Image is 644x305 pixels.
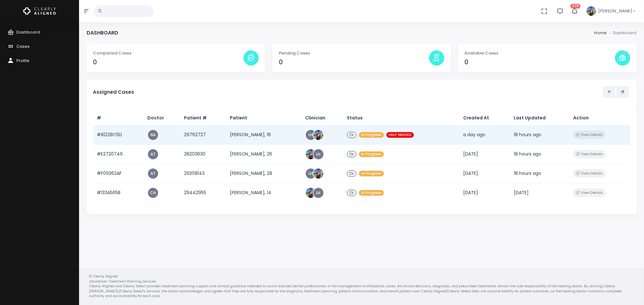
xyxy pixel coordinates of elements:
a: LH [306,130,316,140]
img: Logo Horizontal [23,4,56,18]
button: View Details [573,130,606,139]
h5: Assigned Cases [93,89,603,95]
button: View Details [573,169,606,178]
a: LH [306,168,316,179]
span: [DATE] [514,189,529,196]
th: Action [569,111,630,125]
em: Disclaimer: Treatment Planning Services [89,279,156,284]
span: In Progress [359,171,384,177]
th: Patient [226,111,301,125]
p: Completed Cases [93,50,243,56]
span: Profile [16,58,29,64]
h4: 0 [93,59,243,66]
span: 279 [570,4,580,9]
th: # [93,111,144,125]
span: 18 hours ago [514,170,541,176]
td: [PERSON_NAME], 26 [226,144,301,164]
button: View Details [573,188,606,197]
td: [PERSON_NAME], 28 [226,164,301,183]
span: 18 hours ago [514,151,541,157]
td: #81228C5D [93,125,144,144]
span: In Progress [359,190,384,196]
span: Cases [16,43,30,49]
a: AT [148,168,158,179]
a: CH [148,188,158,198]
span: HELP NEEDED [386,132,414,138]
h4: 0 [464,59,615,66]
a: LH [313,149,323,159]
p: Pending Cases [279,50,429,56]
span: Dashboard [16,29,40,35]
h4: Dashboard [87,30,118,36]
td: #133A565B [93,183,144,202]
th: Doctor [144,111,180,125]
td: #F09362AF [93,164,144,183]
h4: 0 [279,59,429,66]
span: [DATE] [463,189,478,196]
th: Last Updated [510,111,569,125]
span: [DATE] [463,151,478,157]
span: In Progress [359,151,384,157]
div: © Clearly Aligned Clearly Aligned and Clearly Select provides treatment planning support and clin... [83,274,640,299]
td: 29442955 [180,183,226,202]
img: Header Avatar [586,5,597,17]
span: a day ago [463,131,485,138]
td: 29308143 [180,164,226,183]
td: 28203630 [180,144,226,164]
th: Patient # [180,111,226,125]
th: Created At [459,111,510,125]
th: Clinician [301,111,343,125]
span: [DATE] [463,170,478,176]
span: 18 hours ago [514,131,541,138]
td: 29762727 [180,125,226,144]
a: LH [313,188,323,198]
th: Status [343,111,459,125]
td: #E2720749 [93,144,144,164]
td: [PERSON_NAME], 14 [226,183,301,202]
li: Home [594,30,607,36]
button: View Details [573,150,606,158]
span: [PERSON_NAME] [598,8,632,14]
span: In Progress [359,132,384,138]
td: [PERSON_NAME], 16 [226,125,301,144]
p: Available Cases [464,50,615,56]
a: AT [148,149,158,159]
a: NA [148,130,158,140]
li: Dashboard [607,30,636,36]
